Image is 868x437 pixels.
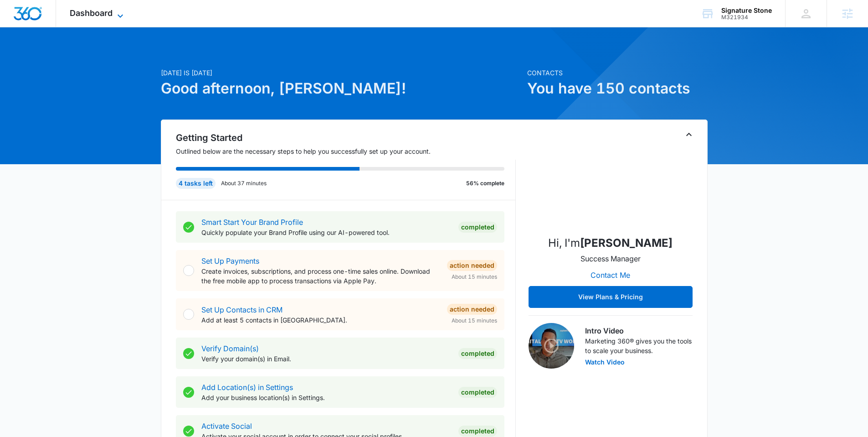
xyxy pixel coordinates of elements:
[585,359,625,365] button: Watch Video
[447,260,497,271] div: Action Needed
[201,256,259,265] a: Set Up Payments
[201,218,303,227] a: Smart Start Your Brand Profile
[201,228,451,237] p: Quickly populate your Brand Profile using our AI-powered tool.
[721,14,772,21] div: account id
[458,222,497,233] div: Completed
[221,179,267,187] p: About 37 minutes
[201,421,252,431] a: Activate Social
[201,305,282,314] a: Set Up Contacts in CRM
[201,344,259,353] a: Verify Domain(s)
[452,317,497,325] span: About 15 minutes
[70,8,113,18] span: Dashboard
[527,68,708,78] p: Contacts
[161,78,522,99] h1: Good afternoon, [PERSON_NAME]!
[201,393,451,402] p: Add your business location(s) in Settings.
[447,304,497,315] div: Action Needed
[458,387,497,398] div: Completed
[201,383,293,392] a: Add Location(s) in Settings
[201,315,440,325] p: Add at least 5 contacts in [GEOGRAPHIC_DATA].
[529,286,693,308] button: View Plans & Pricing
[161,68,522,78] p: [DATE] is [DATE]
[176,178,216,189] div: 4 tasks left
[548,235,673,251] p: Hi, I'm
[466,179,504,187] p: 56% complete
[458,348,497,359] div: Completed
[529,323,574,369] img: Intro Video
[452,273,497,281] span: About 15 minutes
[201,266,440,286] p: Create invoices, subscriptions, and process one-time sales online. Download the free mobile app t...
[585,325,693,336] h3: Intro Video
[683,129,694,140] button: Toggle Collapse
[585,336,693,355] p: Marketing 360® gives you the tools to scale your business.
[580,253,641,264] p: Success Manager
[458,426,497,437] div: Completed
[580,236,673,250] strong: [PERSON_NAME]
[721,7,772,14] div: account name
[201,354,451,364] p: Verify your domain(s) in Email.
[176,146,516,156] p: Outlined below are the necessary steps to help you successfully set up your account.
[581,264,639,286] button: Contact Me
[565,136,656,228] img: Claudia Flores
[527,78,708,99] h1: You have 150 contacts
[176,131,516,145] h2: Getting Started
